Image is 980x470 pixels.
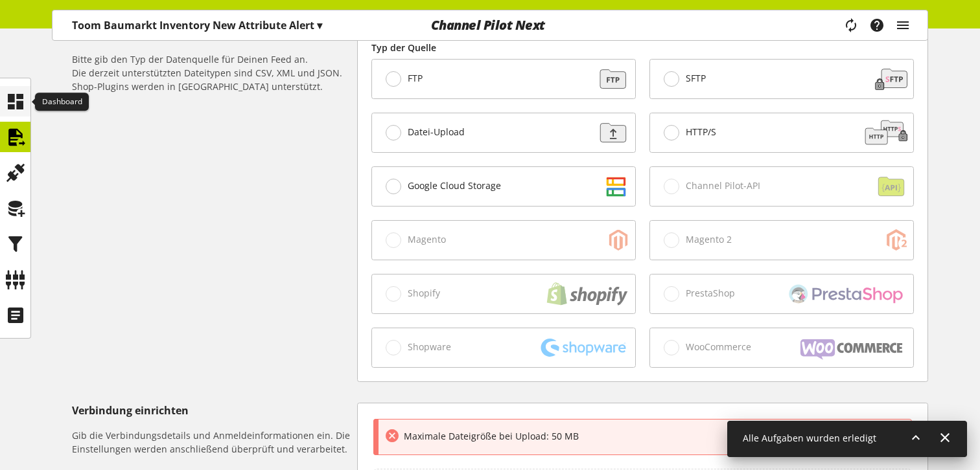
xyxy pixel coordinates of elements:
[72,429,352,456] h6: Gib die Verbindungsdetails und Anmeldeinformationen ein. Die Einstellungen werden anschließend üb...
[72,403,352,418] h5: Verbindung einrichten
[686,73,706,84] span: SFTP
[587,120,633,146] img: f3ac9b204b95d45582cf21fad1a323cf.svg
[743,432,876,444] span: Alle Aufgaben wurden erledigt
[35,93,89,111] div: Dashboard
[72,52,352,93] h6: Bitte gib den Typ der Datenquelle für Deinen Feed an. Die derzeit unterstützten Dateitypen sind C...
[52,10,928,41] nav: main navigation
[317,18,322,32] span: ▾
[408,126,465,138] span: Datei-Upload
[587,66,633,92] img: 88a670171dbbdb973a11352c4ab52784.svg
[404,429,905,445] div: Maximale Dateigröße bei Upload: 50 MB
[371,41,914,54] label: Typ der Quelle
[865,66,911,92] img: 1a078d78c93edf123c3bc3fa7bc6d87d.svg
[72,17,322,33] p: Toom Baumarkt Inventory New Attribute Alert
[686,126,716,138] span: HTTP/S
[408,73,423,84] span: FTP
[587,173,633,199] img: d2dddd6c468e6a0b8c3bb85ba935e383.svg
[861,120,911,146] img: cbdcb026b331cf72755dc691680ce42b.svg
[408,180,501,192] span: Google Cloud Storage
